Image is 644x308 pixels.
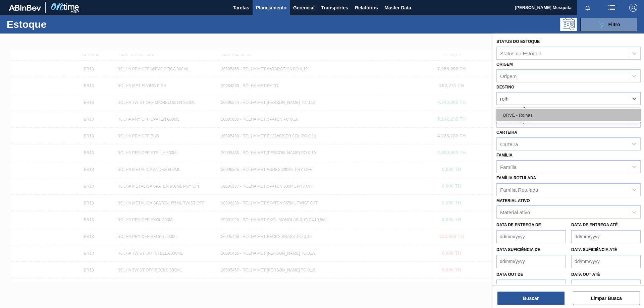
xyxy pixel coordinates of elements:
[571,230,641,243] input: dd/mm/yyyy
[500,209,530,215] div: Material ativo
[571,280,641,293] input: dd/mm/yyyy
[233,4,249,12] span: Tarefas
[496,130,517,135] label: Carteira
[500,73,517,79] div: Origem
[496,198,530,203] label: Material ativo
[500,50,541,56] div: Status do Estoque
[496,230,566,243] input: dd/mm/yyyy
[496,176,536,180] label: Família Rotulada
[571,272,600,277] label: Data out até
[500,187,538,192] div: Família Rotulada
[355,4,378,12] span: Relatórios
[496,272,523,277] label: Data out de
[7,20,107,28] h1: Estoque
[580,18,637,31] button: Filtro
[500,164,517,170] div: Família
[577,3,598,12] button: Notificações
[496,223,541,227] label: Data de Entrega de
[293,4,315,12] span: Gerencial
[9,5,41,11] img: TNhmsLtSVTkK8tSr43FrP2fwEKptu5GPRR3wAAAABJRU5ErkJggg==
[571,255,641,268] input: dd/mm/yyyy
[496,85,514,89] label: Destino
[496,247,540,252] label: Data suficiência de
[496,153,513,158] label: Família
[256,4,286,12] span: Planejamento
[571,247,617,252] label: Data suficiência até
[608,4,616,12] img: userActions
[384,4,411,12] span: Master Data
[571,223,618,227] label: Data de Entrega até
[496,107,529,112] label: Coordenação
[496,255,566,268] input: dd/mm/yyyy
[496,280,566,293] input: dd/mm/yyyy
[560,18,577,31] div: Pogramando: nenhum usuário selecionado
[496,39,540,44] label: Status do Estoque
[629,4,637,12] img: Logout
[496,62,513,67] label: Origem
[321,4,348,12] span: Transportes
[496,109,641,121] div: BRVE - Rolhas
[500,141,518,147] div: Carteira
[608,22,620,27] span: Filtro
